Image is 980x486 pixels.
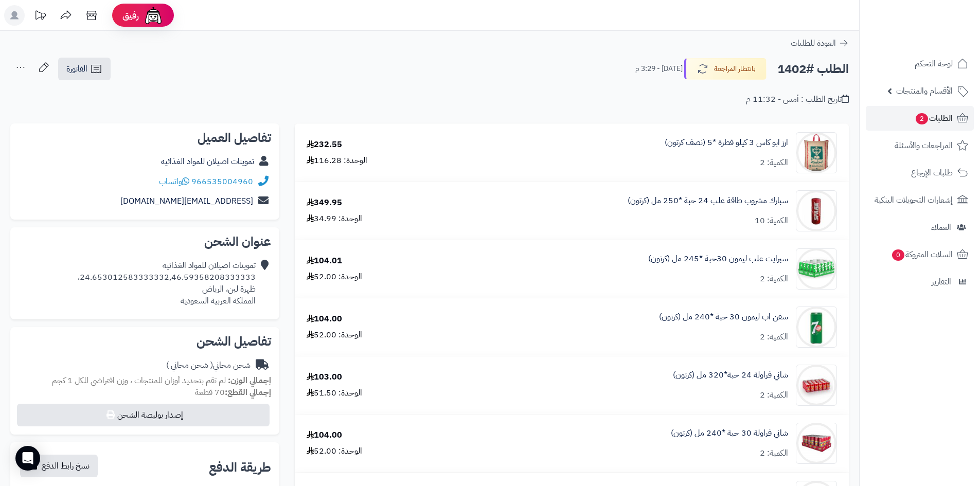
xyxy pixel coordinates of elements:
[42,460,90,472] span: نسخ رابط الدفع
[791,37,849,49] a: العودة للطلبات
[19,132,271,144] h2: تفاصيل العميل
[307,329,362,341] div: الوحدة: 52.00
[895,138,953,153] span: المراجعات والأسئلة
[915,113,928,124] span: 2
[20,455,98,477] button: نسخ رابط الدفع
[307,445,362,457] div: الوحدة: 52.00
[166,359,213,371] span: ( شحن مجاني )
[866,242,974,267] a: السلات المتروكة0
[932,275,951,289] span: التقارير
[915,111,953,125] span: الطلبات
[120,195,253,207] a: [EMAIL_ADDRESS][DOMAIN_NAME]
[27,5,53,28] a: تحديثات المنصة
[648,253,788,265] a: سبرايت علب ليمون 30حبة *245 مل (كرتون)
[866,269,974,294] a: التقارير
[66,63,87,75] span: الفاتورة
[628,195,788,207] a: سبارك مشروب طاقة علب 24 حبة *250 مل (كرتون)
[891,247,953,262] span: السلات المتروكة
[665,137,788,149] a: ارز ابو كاس 3 كيلو فطرة *5 (نصف كرتون)
[195,386,271,399] small: 70 قطعة
[777,59,849,80] h2: الطلب #1402
[58,58,111,80] a: الفاتورة
[166,359,251,371] div: شحن مجاني
[143,5,164,26] img: ai-face.png
[161,155,254,168] a: تموينات اصيلان للمواد الغذائيه
[760,157,788,169] div: الكمية: 2
[892,249,904,261] span: 0
[796,190,836,231] img: 1747517517-f85b5201-d493-429b-b138-9978c401-90x90.jpg
[746,94,849,105] div: تاريخ الطلب : أمس - 11:32 م
[791,37,836,49] span: العودة للطلبات
[760,447,788,459] div: الكمية: 2
[228,374,271,387] strong: إجمالي الوزن:
[635,64,683,74] small: [DATE] - 3:29 م
[866,133,974,158] a: المراجعات والأسئلة
[659,311,788,323] a: سفن اب ليمون 30 حبة *240 مل (كرتون)
[225,386,271,399] strong: إجمالي القطع:
[78,260,256,307] div: تموينات اصيلان للمواد الغذائيه 24.653012583333332,46.59358208333333، ظهرة لبن، الرياض المملكة الع...
[796,248,836,290] img: 1747539523-715qJy%20WlIL._AC_SL1500-90x90.jpg
[760,273,788,285] div: الكمية: 2
[755,215,788,227] div: الكمية: 10
[760,389,788,401] div: الكمية: 2
[673,369,788,381] a: شاني فراولة 24 حبة*320 مل (كرتون)
[191,175,253,188] a: 966535004960
[796,132,836,173] img: 1747278336-91sGcGKL59L._AC_SL1500-90x90.jpg
[307,139,342,151] div: 232.55
[760,331,788,343] div: الكمية: 2
[307,197,342,209] div: 349.95
[307,155,367,167] div: الوحدة: 116.28
[307,255,342,267] div: 104.01
[866,106,974,131] a: الطلبات2
[307,313,342,325] div: 104.00
[915,57,953,71] span: لوحة التحكم
[307,213,362,225] div: الوحدة: 34.99
[19,335,271,348] h2: تفاصيل الشحن
[307,429,342,441] div: 104.00
[875,193,953,207] span: إشعارات التحويلات البنكية
[15,446,40,471] div: Open Intercom Messenger
[122,9,139,22] span: رفيق
[684,58,767,80] button: بانتظار المراجعة
[866,160,974,185] a: طلبات الإرجاع
[866,188,974,212] a: إشعارات التحويلات البنكية
[931,220,951,235] span: العملاء
[307,387,362,399] div: الوحدة: 51.50
[911,166,953,180] span: طلبات الإرجاع
[796,423,836,464] img: 1747542247-c40cb516-d5e3-4db4-836a-13cf9282-90x90.jpg
[866,215,974,240] a: العملاء
[209,461,271,474] h2: طريقة الدفع
[796,307,836,348] img: 1747541124-caa6673e-b677-477c-bbb4-b440b79b-90x90.jpg
[52,374,226,387] span: لم تقم بتحديد أوزان للمنتجات ، وزن افتراضي للكل 1 كجم
[307,371,342,383] div: 103.00
[19,236,271,248] h2: عنوان الشحن
[910,21,970,42] img: logo-2.png
[896,84,953,98] span: الأقسام والمنتجات
[159,175,189,188] a: واتساب
[866,51,974,76] a: لوحة التحكم
[307,271,362,283] div: الوحدة: 52.00
[796,365,836,406] img: 1747542077-4f066927-1750-4e9d-9c34-ff2f7387-90x90.jpg
[17,404,270,426] button: إصدار بوليصة الشحن
[671,427,788,439] a: شاني فراولة 30 حبة *240 مل (كرتون)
